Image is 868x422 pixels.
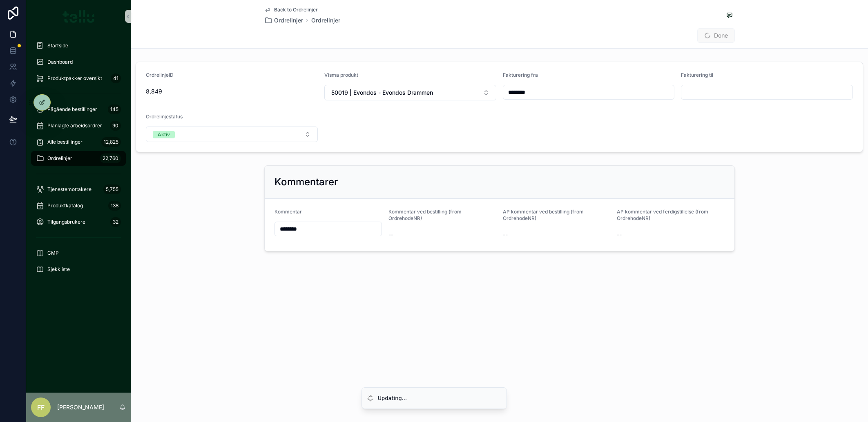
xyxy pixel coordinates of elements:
a: Ordrelinjer [311,16,340,24]
div: Aktiv [158,131,170,138]
span: Dashboard [47,59,73,65]
a: Back to Ordrelinjer [264,7,318,13]
a: Ordrelinjer [264,16,303,24]
div: 41 [111,73,121,83]
div: scrollable content [26,33,131,287]
a: Produktpakker oversikt41 [31,71,126,86]
span: AP kommentar ved bestilling (from OrdrehodeNR) [503,209,584,221]
span: Planlagte arbeidsordrer [47,122,102,129]
span: 8,849 [146,87,318,96]
a: Tilgangsbrukere32 [31,215,126,229]
a: Dashboard [31,55,126,69]
span: Produktkatalog [47,202,83,209]
button: Select Button [324,85,496,100]
span: AP kommentar ved ferdigstillelse (from OrdrehodeNR) [617,209,708,221]
div: 12,825 [101,137,121,147]
span: -- [503,231,508,239]
div: 5,755 [103,184,121,194]
span: OrdrelinjeID [146,72,174,78]
div: Updating... [378,394,407,402]
span: Back to Ordrelinjer [274,7,318,13]
a: CMP [31,246,126,260]
div: 138 [108,201,121,211]
a: Tjenestemottakere5,755 [31,182,126,197]
span: Ordrelinjestatus [146,113,183,120]
a: Pågående bestillinger145 [31,102,126,117]
span: Kommentar ved bestilling (from OrdrehodeNR) [388,209,462,221]
span: -- [388,231,393,239]
span: Fakturering til [681,72,713,78]
span: Tilgangsbrukere [47,219,85,225]
div: 145 [108,104,121,114]
span: Ordrelinjer [47,155,72,162]
div: 22,760 [100,153,121,163]
span: CMP [47,250,59,256]
div: 90 [110,121,121,131]
span: 50019 | Evondos - Evondos Drammen [331,89,433,97]
a: Produktkatalog138 [31,198,126,213]
a: Startside [31,38,126,53]
span: Ordrelinjer [274,16,303,24]
a: Sjekkliste [31,262,126,277]
a: Planlagte arbeidsordrer90 [31,118,126,133]
span: -- [617,231,622,239]
span: Startside [47,42,68,49]
span: Fakturering fra [503,72,538,78]
span: Pågående bestillinger [47,106,97,113]
img: App logo [62,10,95,23]
span: Kommentar [274,209,302,215]
a: Ordrelinjer22,760 [31,151,126,166]
div: 32 [110,217,121,227]
span: Tjenestemottakere [47,186,91,193]
h2: Kommentarer [274,175,338,189]
span: FF [37,402,45,412]
span: Produktpakker oversikt [47,75,102,82]
p: [PERSON_NAME] [57,403,104,411]
span: Sjekkliste [47,266,70,273]
span: Alle bestillinger [47,139,83,145]
button: Select Button [146,127,318,142]
a: Alle bestillinger12,825 [31,135,126,149]
span: Visma produkt [324,72,358,78]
